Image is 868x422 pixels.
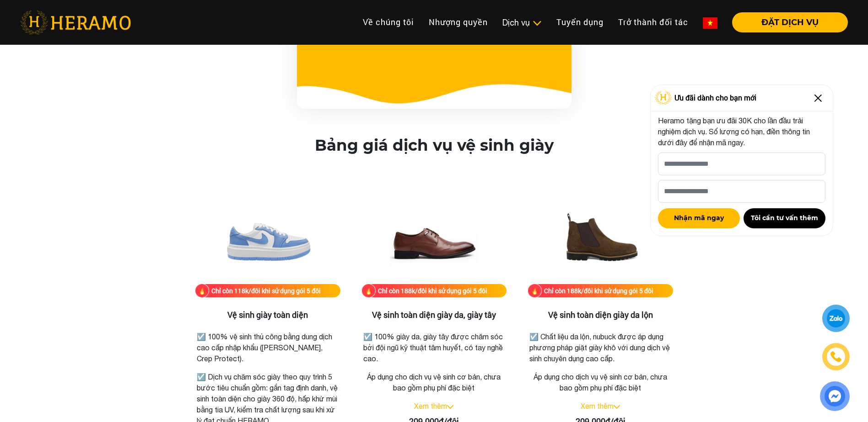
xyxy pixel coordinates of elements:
[197,331,339,364] p: ☑️ 100% vệ sinh thủ công bằng dung dịch cao cấp nhập khẩu ([PERSON_NAME], Crep Protect).
[549,12,611,32] a: Tuyển dụng
[614,405,620,409] img: arrow_down.svg
[363,331,505,364] p: ☑️ 100% giày da, giày tây được chăm sóc bởi đội ngũ kỹ thuật tâm huyết, có tay nghề cao.
[356,12,421,32] a: Về chúng tôi
[823,344,849,369] a: phone-icon
[725,18,848,26] a: ĐẶT DỊCH VỤ
[703,17,717,29] img: vn-flag.png
[732,12,848,32] button: ĐẶT DỊCH VỤ
[315,136,554,155] h2: Bảng giá dịch vụ vệ sinh giày
[555,193,646,284] img: Vệ sinh toàn diện giày da lộn
[378,286,487,295] div: Chỉ còn 188k/đôi khi sử dụng gói 5 đôi
[447,405,453,409] img: arrow_down.svg
[655,91,672,105] img: Logo
[361,371,507,393] p: Áp dụng cho dịch vụ vệ sinh cơ bản, chưa bao gồm phụ phí đặc biệt
[421,12,495,32] a: Nhượng quyền
[20,11,131,34] img: heramo-logo.png
[414,402,447,410] a: Xem thêm
[195,310,340,320] h3: Vệ sinh giày toàn diện
[830,351,842,363] img: phone-icon
[581,402,614,410] a: Xem thêm
[529,331,671,364] p: ☑️ Chất liệu da lộn, nubuck được áp dụng phương pháp giặt giày khô với dung dịch vệ sinh chuyên d...
[388,193,480,284] img: Vệ sinh toàn diện giày da, giày tây
[195,284,209,298] img: fire.png
[528,284,542,298] img: fire.png
[361,310,507,320] h3: Vệ sinh toàn diện giày da, giày tây
[611,12,695,32] a: Trở thành đối tác
[744,208,825,228] button: Tôi cần tư vấn thêm
[502,16,542,29] div: Dịch vụ
[528,371,673,393] p: Áp dụng cho dịch vụ vệ sinh cơ bản, chưa bao gồm phụ phí đặc biệt
[544,286,653,295] div: Chỉ còn 188k/đôi khi sử dụng gói 5 đôi
[658,115,825,148] p: Heramo tặng bạn ưu đãi 30K cho lần đầu trải nghiệm dịch vụ. Số lượng có hạn, điền thông tin dưới ...
[211,286,321,295] div: Chỉ còn 118k/đôi khi sử dụng gói 5 đôi
[532,19,542,28] img: subToggleIcon
[361,284,376,298] img: fire.png
[674,92,756,103] span: Ưu đãi dành cho bạn mới
[811,91,825,105] img: Close
[528,310,673,320] h3: Vệ sinh toàn diện giày da lộn
[658,208,740,228] button: Nhận mã ngay
[222,193,313,284] img: Vệ sinh giày toàn diện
